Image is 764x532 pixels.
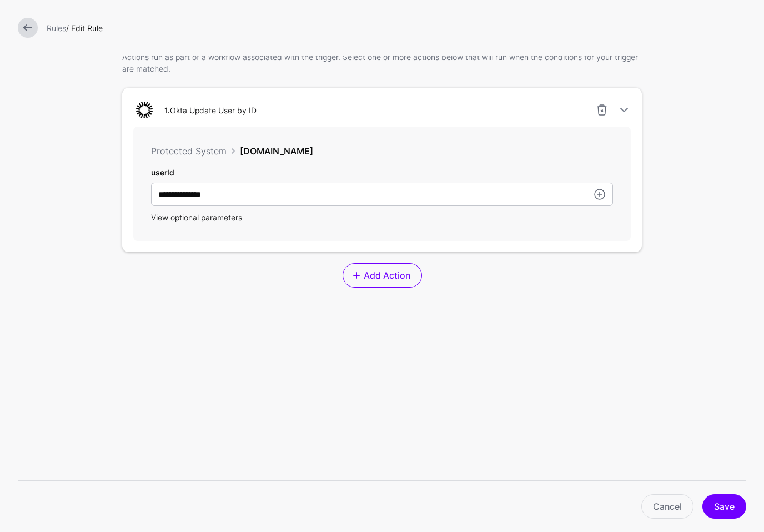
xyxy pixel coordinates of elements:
label: userId [151,167,174,178]
div: / Edit Rule [42,22,751,34]
a: Rules [47,23,66,33]
button: Save [702,494,746,519]
div: Okta Update User by ID [160,104,261,116]
strong: 1. [164,106,170,115]
span: [DOMAIN_NAME] [240,145,313,157]
p: Actions run as part of a workflow associated with the trigger. Select one or more actions below t... [122,51,642,74]
a: Cancel [641,494,693,519]
span: Add Action [362,269,411,282]
span: View optional parameters [151,213,242,222]
span: Protected System [151,145,227,157]
img: svg+xml;base64,PHN2ZyB3aWR0aD0iNjQiIGhlaWdodD0iNjQiIHZpZXdCb3g9IjAgMCA2NCA2NCIgZmlsbD0ibm9uZSIgeG... [133,99,155,121]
